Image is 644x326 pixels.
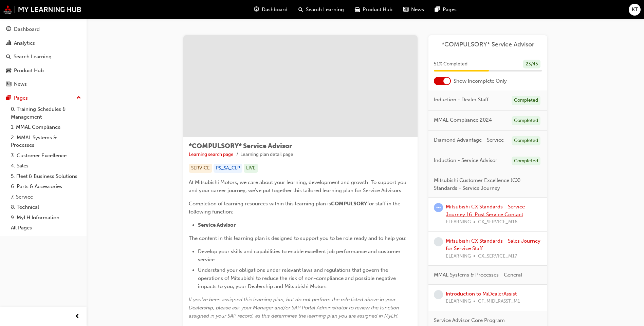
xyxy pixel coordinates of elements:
a: 9. MyLH Information [8,212,84,223]
a: 4. Sales [8,161,84,171]
a: Learning search page [189,151,234,157]
div: 23 / 45 [523,60,540,69]
div: Completed [512,136,540,145]
button: Pages [3,92,84,104]
span: 51 % Completed [434,60,467,68]
span: Search Learning [306,6,344,14]
span: Develop your skills and capabilities to enable excellent job performance and customer service. [198,248,402,263]
a: Mitsubishi CX Standards - Service Journey 16: Post Service Contact [446,204,525,218]
span: Show Incomplete Only [454,77,507,85]
span: CX_SERVICE_M17 [478,252,517,260]
span: pages-icon [435,5,440,14]
div: PS_SA_CLP [214,164,242,173]
span: Dashboard [262,6,288,14]
a: Introduction to MiDealerAssist [446,291,517,297]
a: All Pages [8,223,84,233]
div: Pages [14,94,28,102]
div: Search Learning [14,53,52,61]
a: 3. Customer Excellence [8,150,84,161]
a: car-iconProduct Hub [349,3,398,17]
li: Learning plan detail page [240,151,293,159]
a: *COMPULSORY* Service Advisor [434,41,542,48]
span: If you've been assigned this learning plan, but do not perform the role listed above in your Deal... [189,297,401,319]
span: Product Hub [363,6,392,14]
div: News [14,80,27,88]
span: Completion of learning resources within this learning plan is [189,201,331,207]
span: search-icon [298,5,303,14]
span: learningRecordVerb_NONE-icon [434,290,443,299]
span: ELEARNING [446,252,471,260]
a: 7. Service [8,192,84,202]
span: for staff in the following function: [189,201,402,215]
span: Induction - Dealer Staff [434,96,489,104]
a: news-iconNews [398,3,429,17]
span: At Mitsubishi Motors, we care about your learning, development and growth. To support you and you... [189,179,408,193]
div: Completed [512,116,540,125]
span: ELEARNING [446,218,471,226]
span: News [411,6,424,14]
span: Service Advisor Core Program [434,317,505,324]
a: search-iconSearch Learning [293,3,349,17]
a: 6. Parts & Accessories [8,181,84,192]
div: Product Hub [14,67,44,75]
div: Analytics [14,39,35,47]
a: Mitsubishi CX Standards - Sales Journey for Service Staff [446,238,540,252]
span: guage-icon [254,5,259,14]
span: CF_MIDLRASST_M1 [478,298,520,305]
span: Service Advisor [198,222,236,228]
a: 5. Fleet & Business Solutions [8,171,84,182]
span: guage-icon [6,26,11,33]
span: MMAL Systems & Processes - General [434,271,522,279]
span: pages-icon [6,95,11,101]
span: Pages [443,6,457,14]
span: Diamond Advantage - Service [434,136,504,144]
span: MMAL Compliance 2024 [434,116,492,124]
span: news-icon [403,5,408,14]
button: KT [629,4,641,16]
div: Completed [512,96,540,105]
span: prev-icon [75,312,80,321]
div: SERVICE [189,164,212,173]
button: DashboardAnalyticsSearch LearningProduct HubNews [3,22,84,92]
a: pages-iconPages [429,3,462,17]
span: learningRecordVerb_ATTEMPT-icon [434,203,443,212]
a: Dashboard [3,23,84,36]
span: ELEARNING [446,298,471,305]
a: Search Learning [3,50,84,63]
a: Analytics [3,37,84,49]
a: Product Hub [3,64,84,77]
a: 8. Technical [8,202,84,212]
span: The content in this learning plan is designed to support you to be role ready and to help you: [189,235,406,241]
div: LIVE [244,164,258,173]
span: search-icon [6,54,11,60]
a: 1. MMAL Compliance [8,122,84,133]
span: chart-icon [6,40,11,46]
span: Mitsubishi Customer Excellence (CX) Standards - Service Journey [434,177,536,192]
a: News [3,78,84,90]
span: up-icon [76,94,81,102]
a: guage-iconDashboard [249,3,293,17]
span: *COMPULSORY* Service Advisor [189,142,292,150]
span: news-icon [6,81,11,87]
span: KT [632,6,638,14]
a: 0. Training Schedules & Management [8,104,84,122]
a: 2. MMAL Systems & Processes [8,133,84,150]
div: Dashboard [14,25,40,33]
img: mmal [3,5,81,14]
span: CX_SERVICE_M16 [478,218,517,226]
span: COMPULSORY [331,201,367,207]
span: learningRecordVerb_NONE-icon [434,237,443,246]
span: Understand your obligations under relevant laws and regulations that govern the operations of Mit... [198,267,397,289]
span: car-icon [355,5,360,14]
span: car-icon [6,68,11,74]
div: Completed [512,157,540,166]
span: Induction - Service Advisor [434,157,497,164]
